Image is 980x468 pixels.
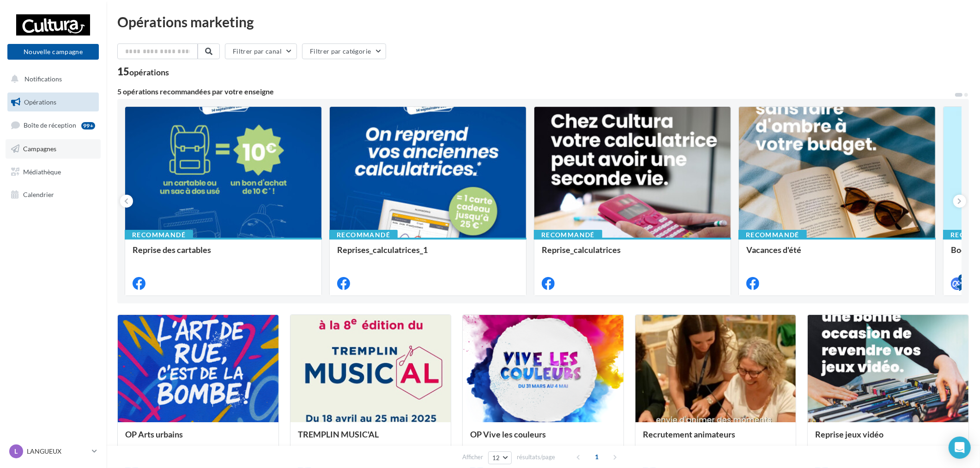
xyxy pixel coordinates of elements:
[81,122,95,129] div: 99+
[462,453,483,462] span: Afficher
[7,443,99,460] a: L LANGUEUX
[542,245,723,264] div: Reprise_calculatrices
[329,230,398,240] div: Recommandé
[225,43,297,59] button: Filtrer par canal
[6,139,101,159] a: Campagnes
[492,454,500,462] span: 12
[23,167,61,175] span: Médiathèque
[815,430,961,448] div: Reprise jeux vidéo
[470,430,616,448] div: OP Vive les couleurs
[24,75,62,83] span: Notifications
[6,92,101,112] a: Opérations
[298,430,444,448] div: TREMPLIN MUSIC'AL
[517,453,555,462] span: résultats/page
[27,447,88,456] p: LANGUEUX
[949,437,971,459] div: Open Intercom Messenger
[6,185,101,204] a: Calendrier
[125,230,193,240] div: Recommandé
[6,162,101,182] a: Médiathèque
[15,447,18,456] span: L
[7,44,99,60] button: Nouvelle campagne
[589,450,604,464] span: 1
[24,121,76,129] span: Boîte de réception
[746,245,928,264] div: Vacances d'été
[302,43,386,59] button: Filtrer par catégorie
[133,245,314,264] div: Reprise des cartables
[23,191,54,198] span: Calendrier
[24,98,56,106] span: Opérations
[6,69,97,89] button: Notifications
[534,230,602,240] div: Recommandé
[125,430,271,448] div: OP Arts urbains
[488,451,512,464] button: 12
[129,68,169,76] div: opérations
[337,245,519,264] div: Reprises_calculatrices_1
[738,230,807,240] div: Recommandé
[117,88,954,95] div: 5 opérations recommandées par votre enseigne
[6,115,101,135] a: Boîte de réception99+
[23,145,56,153] span: Campagnes
[117,15,969,29] div: Opérations marketing
[117,67,169,77] div: 15
[958,274,967,283] div: 4
[643,430,789,448] div: Recrutement animateurs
